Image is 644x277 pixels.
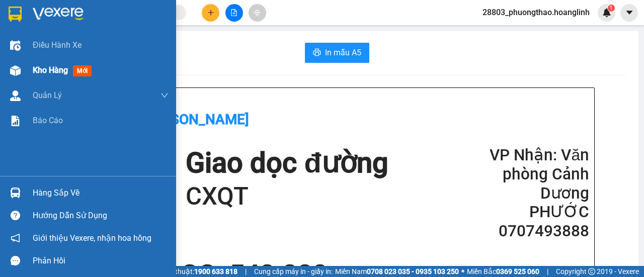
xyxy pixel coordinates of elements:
h2: VP Nhận: Văn phòng Cảnh Dương [468,146,589,203]
h2: PHƯỚC [468,203,589,222]
h1: Giao dọc đường [186,146,388,180]
span: notification [11,233,20,243]
button: printerIn mẫu A5 [305,43,369,63]
button: plus [202,4,219,22]
span: caret-down [625,8,634,17]
img: icon-new-feature [602,8,611,17]
sup: 1 [608,5,615,12]
h2: 0707493888 [468,222,589,241]
span: Giới thiệu Vexere, nhận hoa hồng [33,232,151,244]
img: warehouse-icon [10,90,21,101]
b: [PERSON_NAME] [140,111,249,128]
span: 28803_phuongthao.hoanglinh [474,6,598,19]
h1: CXQT [186,180,388,213]
span: plus [207,9,214,16]
span: down [160,91,169,100]
h1: Giao dọc đường [53,58,186,128]
button: file-add [225,4,243,22]
span: In mẫu A5 [325,46,361,59]
span: message [11,256,20,265]
span: printer [313,48,321,58]
button: caret-down [620,4,638,22]
span: Quản Lý [33,89,62,102]
span: copyright [588,268,595,275]
b: [PERSON_NAME] [61,24,170,40]
span: Hỗ trợ kỹ thuật: [145,266,237,277]
button: aim [249,4,266,22]
span: | [245,266,247,277]
span: Kho hàng [33,65,68,75]
img: warehouse-icon [10,188,21,198]
span: Điều hành xe [33,39,82,51]
span: file-add [230,9,237,16]
div: Hướng dẫn sử dụng [33,208,169,223]
div: Phản hồi [33,253,169,268]
span: mới [73,65,92,76]
span: Miền Bắc [467,266,539,277]
strong: 0708 023 035 - 0935 103 250 [367,267,459,275]
h2: LHJ8KRWX [6,58,81,75]
span: 1 [609,5,613,12]
img: logo-vxr [9,7,22,22]
span: ⚪️ [461,269,464,273]
div: Hàng sắp về [33,186,169,201]
img: warehouse-icon [10,65,21,76]
strong: 1900 633 818 [194,267,237,275]
span: Miền Nam [335,266,459,277]
img: solution-icon [10,116,21,126]
img: warehouse-icon [10,40,21,51]
strong: 0369 525 060 [496,267,539,275]
span: Cung cấp máy in - giấy in: [254,266,333,277]
span: aim [254,9,261,16]
span: | [547,266,548,277]
span: Báo cáo [33,114,63,127]
span: question-circle [11,211,20,220]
